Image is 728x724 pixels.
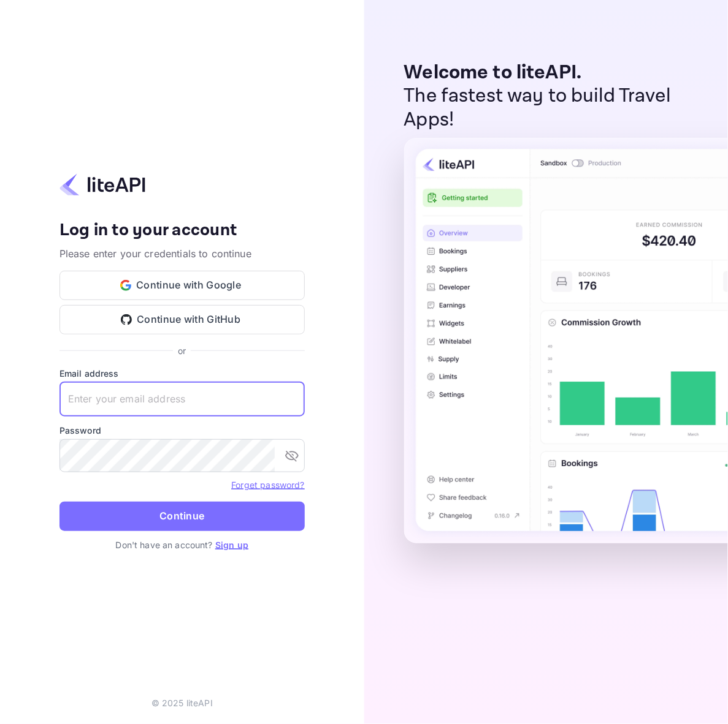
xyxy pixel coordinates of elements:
p: Welcome to liteAPI. [404,61,704,85]
img: liteapi [59,173,145,197]
button: Continue with Google [59,271,305,300]
p: Please enter your credentials to continue [59,246,305,261]
h4: Log in to your account [59,220,305,241]
a: Sign up [215,540,248,550]
a: Forget password? [231,480,304,490]
p: or [178,344,186,357]
input: Enter your email address [59,382,305,417]
label: Email address [59,367,305,380]
button: Continue [59,502,305,531]
button: Continue with GitHub [59,305,305,334]
p: The fastest way to build Travel Apps! [404,85,704,132]
p: Don't have an account? [59,538,305,551]
button: toggle password visibility [280,443,304,468]
label: Password [59,424,305,437]
a: Forget password? [231,478,304,491]
p: © 2025 liteAPI [151,696,213,709]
